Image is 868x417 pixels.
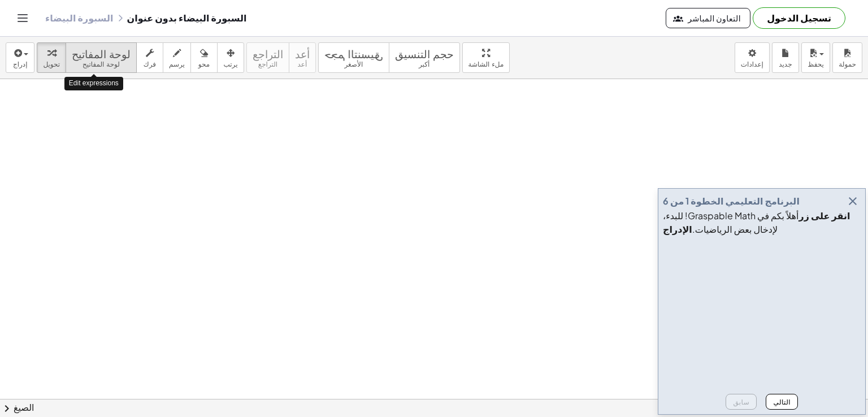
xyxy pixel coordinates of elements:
[14,402,34,413] font: الصيغ
[774,398,791,406] font: التالي
[766,394,798,410] button: التالي
[64,77,123,90] div: Edit expressions
[395,47,454,58] font: حجم التنسيق
[144,60,156,68] font: فرك
[832,42,862,73] button: حمولة
[72,47,131,58] font: لوحة المفاتيح
[13,60,28,68] font: إدراج
[14,9,32,27] button: تبديل التنقل
[37,42,66,73] button: تحويل
[136,42,163,73] button: فرك
[419,60,429,68] font: أكبر
[753,7,845,29] button: تسجيل الدخول
[462,42,510,73] button: ملء الشاشة
[801,42,830,73] button: يحفظ
[298,60,307,68] font: أعد
[198,60,210,68] font: محو
[289,42,316,73] button: أعدأعد
[223,60,237,68] font: يرتب
[6,42,34,73] button: إدراج
[779,60,792,68] font: جديد
[217,42,244,73] button: يرتب
[66,42,137,73] button: لوحة المفاتيحلوحة المفاتيح
[324,47,383,58] font: حجم التنسيق
[45,12,114,24] a: السبورة البيضاء
[808,60,824,68] font: يحفظ
[772,42,799,73] button: جديد
[246,42,289,73] button: التراجعالتراجع
[688,13,741,23] font: التعاون المباشر
[767,12,831,24] font: تسجيل الدخول
[190,42,218,73] button: محو
[43,60,60,68] font: تحويل
[169,60,185,68] font: يرسم
[163,42,191,73] button: يرسم
[663,210,798,221] font: أهلاً بكم في Graspable Math! للبدء،
[318,42,389,73] button: حجم التنسيقالأصغر
[253,47,283,58] font: التراجع
[839,60,856,68] font: حمولة
[735,42,770,73] button: إعدادات
[258,60,277,68] font: التراجع
[389,42,460,73] button: حجم التنسيقأكبر
[468,60,504,68] font: ملء الشاشة
[692,223,778,235] font: لإدخال بعض الرياضيات.
[344,60,363,68] font: الأصغر
[295,47,310,58] font: أعد
[666,8,750,28] button: التعاون المباشر
[663,195,800,207] font: البرنامج التعليمي الخطوة 1 من 6
[741,60,763,68] font: إعدادات
[83,60,120,68] font: لوحة المفاتيح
